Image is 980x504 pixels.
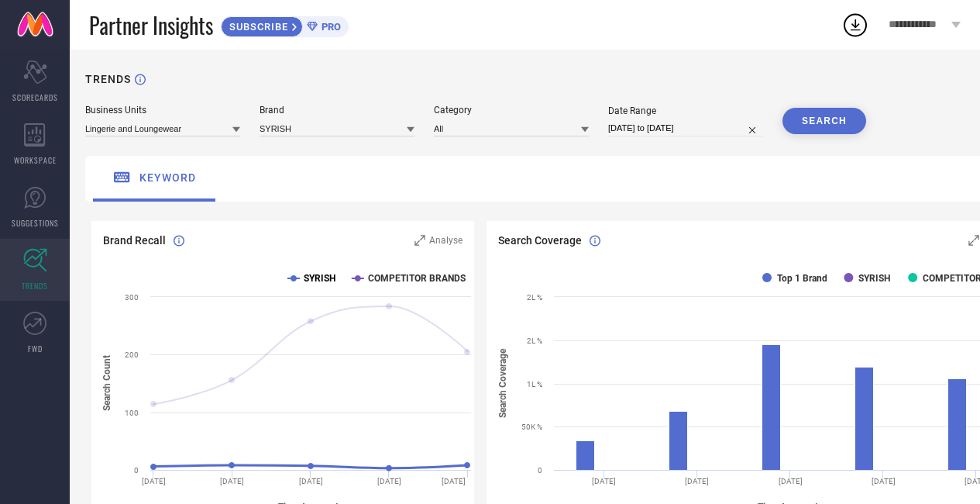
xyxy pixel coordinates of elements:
[14,154,57,166] span: WORKSPACE
[779,477,803,485] text: [DATE]
[299,477,323,485] text: [DATE]
[103,234,166,247] span: Brand Recall
[686,477,710,485] text: [DATE]
[434,105,589,116] div: Category
[841,11,869,39] div: Open download list
[12,91,58,103] span: SCORECARDS
[125,350,139,359] text: 200
[538,466,542,475] text: 0
[304,273,335,284] text: SYRISH
[429,235,462,246] span: Analyse
[968,235,979,246] svg: Zoom
[318,21,341,33] span: PRO
[414,235,425,246] svg: Zoom
[859,273,891,284] text: SYRISH
[125,293,139,302] text: 300
[782,108,866,134] button: SEARCH
[125,409,139,417] text: 100
[139,171,196,184] span: keyword
[85,105,240,116] div: Business Units
[101,356,112,412] tspan: Search Count
[497,348,508,418] tspan: Search Coverage
[28,343,43,354] span: FWD
[527,337,542,345] text: 2L %
[222,21,292,33] span: SUBSCRIBE
[368,273,466,284] text: COMPETITOR BRANDS
[142,477,166,485] text: [DATE]
[498,234,582,247] span: Search Coverage
[89,9,213,41] span: Partner Insights
[593,477,617,485] text: [DATE]
[872,477,896,485] text: [DATE]
[521,423,542,431] text: 50K %
[442,477,466,485] text: [DATE]
[608,120,763,136] input: Select date range
[777,273,827,284] text: Top 1 Brand
[22,280,48,292] span: TRENDS
[608,105,763,116] div: Date Range
[221,12,349,37] a: SUBSCRIBEPRO
[12,217,59,229] span: SUGGESTIONS
[134,466,139,475] text: 0
[527,380,542,388] text: 1L %
[220,477,244,485] text: [DATE]
[85,73,131,85] h1: TRENDS
[377,477,401,485] text: [DATE]
[527,293,542,302] text: 2L %
[260,105,414,116] div: Brand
